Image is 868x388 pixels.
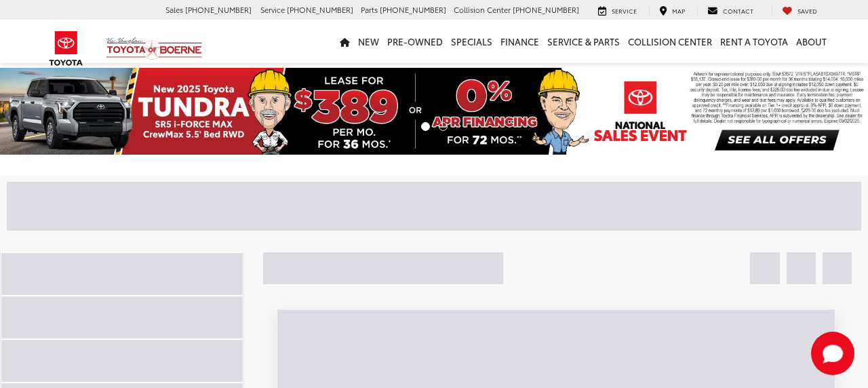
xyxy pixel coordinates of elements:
[697,5,764,16] a: Contact
[106,37,203,60] img: Vic Vaughan Toyota of Boerne
[361,4,378,15] span: Parts
[649,5,695,16] a: Map
[624,20,716,63] a: Collision Center
[811,332,854,375] svg: Start Chat
[383,20,447,63] a: Pre-Owned
[380,4,446,15] span: [PHONE_NUMBER]
[811,332,854,375] button: Toggle Chat Window
[454,4,511,15] span: Collision Center
[41,26,92,71] img: Toyota
[496,20,543,63] a: Finance
[447,20,496,63] a: Specials
[588,5,647,16] a: Service
[612,6,637,15] span: Service
[336,20,354,63] a: Home
[287,4,353,15] span: [PHONE_NUMBER]
[260,4,285,15] span: Service
[672,6,685,15] span: Map
[797,6,817,15] span: Saved
[185,4,252,15] span: [PHONE_NUMBER]
[723,6,753,15] span: Contact
[354,20,383,63] a: New
[716,20,792,63] a: Rent a Toyota
[543,20,624,63] a: Service & Parts: Opens in a new tab
[772,5,827,16] a: My Saved Vehicles
[792,20,831,63] a: About
[165,4,183,15] span: Sales
[513,4,579,15] span: [PHONE_NUMBER]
